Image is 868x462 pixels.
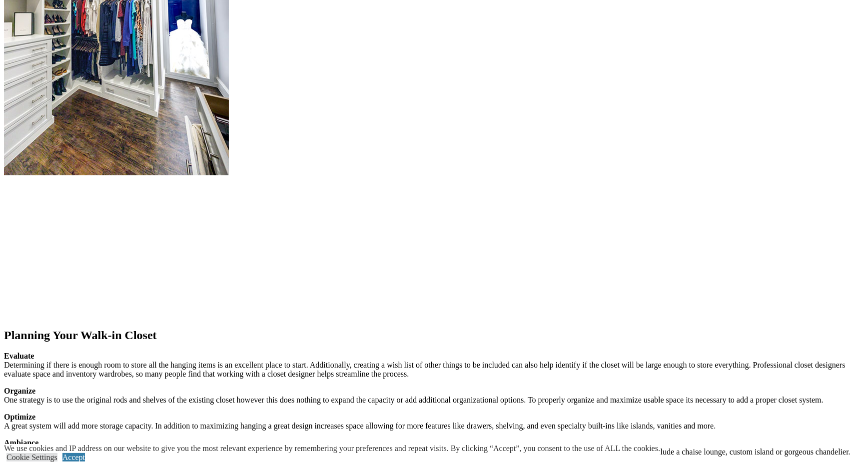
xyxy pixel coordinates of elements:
[6,453,57,462] a: Cookie Settings
[4,387,864,405] p: One strategy is to use the original rods and shelves of the existing closet however this does not...
[4,387,35,395] strong: Organize
[4,439,38,447] strong: Ambiance
[4,329,864,342] h2: Planning Your Walk-in Closet
[4,352,34,360] strong: Evaluate
[4,413,35,421] strong: Optimize
[4,439,864,457] p: Creating a complete space has become part of a modern walk-in. Including a focal point is one way...
[62,453,85,462] a: Accept
[4,352,864,379] p: Determining if there is enough room to store all the hanging items is an excellent place to start...
[4,413,864,431] p: A great system will add more storage capacity. In addition to maximizing hanging a great design i...
[4,444,660,453] div: We use cookies and IP address on our website to give you the most relevant experience by remember...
